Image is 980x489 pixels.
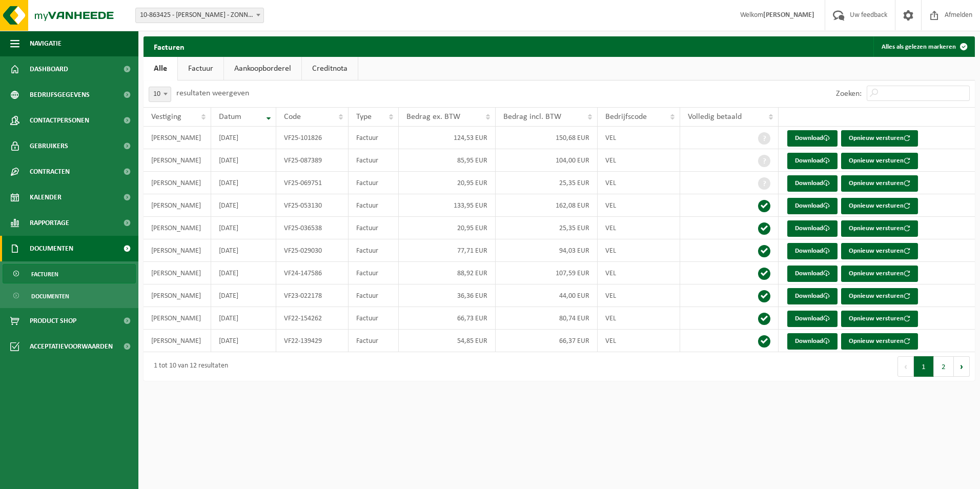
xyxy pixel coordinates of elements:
td: 94,03 EUR [496,239,598,262]
span: Documenten [31,287,69,306]
td: [PERSON_NAME] [144,217,211,239]
td: 133,95 EUR [399,194,496,217]
td: [DATE] [211,284,277,307]
td: Factuur [349,172,399,194]
span: 10-863425 - CLAEYS JO - ZONNEBEKE [135,8,264,23]
td: [DATE] [211,330,277,352]
td: [PERSON_NAME] [144,284,211,307]
td: [DATE] [211,172,277,194]
button: Alles als gelezen markeren [873,36,974,57]
a: Download [787,243,838,259]
td: Factuur [349,239,399,262]
a: Factuur [178,57,223,80]
td: 20,95 EUR [399,172,496,194]
td: VF25-036538 [276,217,349,239]
span: Dashboard [30,56,68,82]
button: Opnieuw versturen [841,175,918,192]
span: Product Shop [30,308,76,334]
td: VF25-053130 [276,194,349,217]
td: 66,73 EUR [399,307,496,330]
td: Factuur [349,127,399,149]
span: 10 [149,87,171,101]
td: 20,95 EUR [399,217,496,239]
td: [DATE] [211,127,277,149]
button: Opnieuw versturen [841,243,918,259]
span: Code [284,113,301,121]
td: Factuur [349,330,399,352]
a: Creditnota [302,57,358,80]
td: Factuur [349,284,399,307]
button: Opnieuw versturen [841,288,918,304]
a: Download [787,130,838,147]
td: [DATE] [211,262,277,284]
td: [DATE] [211,194,277,217]
td: [PERSON_NAME] [144,172,211,194]
button: Opnieuw versturen [841,198,918,214]
td: VF22-139429 [276,330,349,352]
td: [PERSON_NAME] [144,239,211,262]
span: Facturen [31,264,58,284]
td: VEL [598,194,680,217]
td: VEL [598,239,680,262]
span: Volledig betaald [688,113,742,121]
a: Download [787,220,838,237]
a: Download [787,266,838,282]
td: VF23-022178 [276,284,349,307]
span: Bedrag ex. BTW [406,113,460,121]
td: VF25-069751 [276,172,349,194]
button: Previous [897,356,914,377]
td: [DATE] [211,307,277,330]
td: 25,35 EUR [496,172,598,194]
td: VEL [598,307,680,330]
td: VEL [598,127,680,149]
button: Opnieuw versturen [841,266,918,282]
td: 44,00 EUR [496,284,598,307]
td: [PERSON_NAME] [144,127,211,149]
span: Vestiging [151,113,181,121]
a: Aankoopborderel [224,57,301,80]
a: Download [787,288,838,304]
a: Facturen [3,264,136,283]
button: 1 [914,356,934,377]
td: 25,35 EUR [496,217,598,239]
td: [PERSON_NAME] [144,307,211,330]
label: Zoeken: [836,90,862,98]
label: resultaten weergeven [176,89,249,97]
td: VEL [598,284,680,307]
td: Factuur [349,307,399,330]
td: 162,08 EUR [496,194,598,217]
a: Download [787,198,838,214]
span: Bedrijfscode [605,113,647,121]
td: 66,37 EUR [496,330,598,352]
td: 104,00 EUR [496,149,598,172]
span: Documenten [30,236,73,261]
td: [DATE] [211,217,277,239]
td: [DATE] [211,149,277,172]
a: Download [787,153,838,169]
td: Factuur [349,217,399,239]
span: Bedrag incl. BTW [503,113,561,121]
td: 77,71 EUR [399,239,496,262]
td: [DATE] [211,239,277,262]
button: Opnieuw versturen [841,220,918,237]
td: 36,36 EUR [399,284,496,307]
button: Next [954,356,970,377]
h2: Facturen [144,36,195,56]
div: 1 tot 10 van 12 resultaten [149,357,228,376]
a: Alle [144,57,177,80]
span: Acceptatievoorwaarden [30,334,113,359]
span: Gebruikers [30,133,68,159]
button: Opnieuw versturen [841,153,918,169]
td: [PERSON_NAME] [144,194,211,217]
span: Contactpersonen [30,108,89,133]
td: VEL [598,330,680,352]
td: Factuur [349,149,399,172]
td: [PERSON_NAME] [144,149,211,172]
span: Navigatie [30,31,62,56]
td: VEL [598,262,680,284]
span: 10 [149,87,171,102]
td: VF22-154262 [276,307,349,330]
span: Bedrijfsgegevens [30,82,90,108]
button: Opnieuw versturen [841,333,918,350]
td: [PERSON_NAME] [144,330,211,352]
